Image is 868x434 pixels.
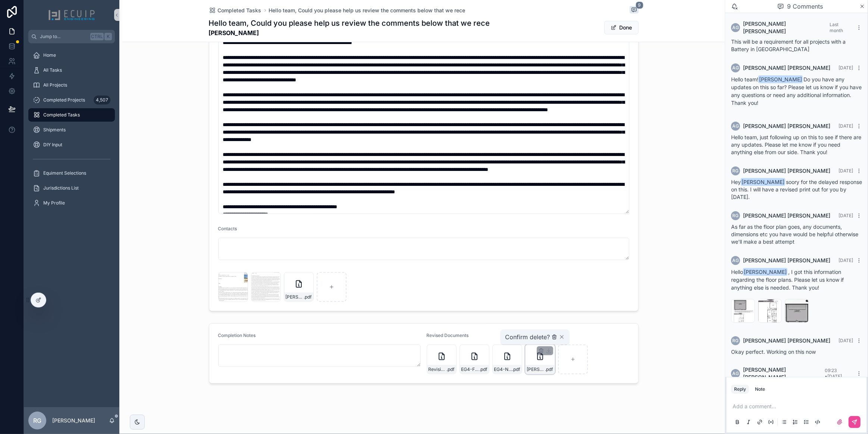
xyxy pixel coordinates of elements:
[743,268,787,276] span: [PERSON_NAME]
[743,122,830,130] span: [PERSON_NAME] [PERSON_NAME]
[636,1,643,9] span: 9
[28,93,115,107] a: Completed Projects4,507
[28,30,115,43] button: Jump to...CtrlK
[731,75,862,107] p: Hello team! Do you have any updates on this so far? Please let us know if you have any questions ...
[494,366,513,372] span: EG4-NEC-Code-Compliance-for-AC-DC-Disconnects
[731,179,862,200] span: Hey soory for the delayed response on this. I will have a revised print out for you by [DATE].
[90,33,104,40] span: Ctrl
[839,338,853,343] span: [DATE]
[731,385,749,394] button: Reply
[839,123,853,129] span: [DATE]
[28,108,115,122] a: Completed Tasks
[743,337,830,344] span: [PERSON_NAME] [PERSON_NAME]
[480,366,488,372] span: .pdf
[839,257,853,263] span: [DATE]
[752,385,768,394] button: Note
[447,366,455,372] span: .pdf
[28,78,115,92] a: All Projects
[755,386,765,392] div: Note
[839,65,853,71] span: [DATE]
[733,213,739,219] span: RG
[94,96,110,104] div: 4,507
[743,167,830,175] span: [PERSON_NAME] [PERSON_NAME]
[733,168,739,174] span: RG
[33,416,41,425] span: RG
[28,181,115,195] a: Jurisdictions List
[28,123,115,137] a: Shipments
[743,366,825,381] span: [PERSON_NAME] [PERSON_NAME]
[28,196,115,210] a: My Profile
[731,224,858,245] span: As far as the floor plan goes, any documents, dimensions etc you have would be helpful otherwise ...
[758,75,803,83] span: [PERSON_NAME]
[286,294,304,300] span: [PERSON_NAME]---Battery-Plans-Rev-B-(1)
[28,138,115,152] a: DIY Input
[24,43,119,219] div: scrollable content
[741,178,785,186] span: [PERSON_NAME]
[461,366,480,372] span: EG4-FlexBOSS21-280Ah-Indoor-WallMount-UL-9540-COC
[787,2,823,11] span: 9 Comments
[43,200,65,206] span: My Profile
[218,7,261,14] span: Completed Tasks
[43,127,66,133] span: Shipments
[218,226,237,231] span: Contacts
[825,368,842,379] span: 09:23 • [DATE]
[731,268,862,291] p: Hello , I got this information regarding the floor plans. Please let us know if anything else is ...
[604,21,639,34] button: Done
[43,142,62,148] span: DIY Input
[732,123,739,129] span: AG
[505,332,550,341] span: Confirm delete?
[839,213,853,218] span: [DATE]
[527,366,545,372] span: [PERSON_NAME]-Addon-Battery-only---R3_signed
[545,366,553,372] span: .pdf
[513,366,520,372] span: .pdf
[732,371,739,377] span: AG
[830,22,843,33] span: Last month
[731,134,861,155] span: Hello team, just following up on this to see if there are any updates. Please let me know if you ...
[52,417,95,424] p: [PERSON_NAME]
[209,7,261,14] a: Completed Tasks
[43,170,86,176] span: Equiment Selections
[630,6,639,15] button: 9
[43,82,67,88] span: All Projects
[743,20,830,35] span: [PERSON_NAME] [PERSON_NAME]
[40,34,87,40] span: Jump to...
[731,349,816,355] span: Okay perfect. Working on this now
[743,257,830,264] span: [PERSON_NAME] [PERSON_NAME]
[743,64,830,72] span: [PERSON_NAME] [PERSON_NAME]
[731,38,846,52] span: This will be a requirement for all projects with a Battery in [GEOGRAPHIC_DATA]
[43,52,56,58] span: Home
[43,185,79,191] span: Jurisdictions List
[28,49,115,62] a: Home
[105,34,111,40] span: K
[839,168,853,174] span: [DATE]
[43,97,85,103] span: Completed Projects
[269,7,466,14] a: Hello team, Could you please help us review the comments below that we rece
[43,112,80,118] span: Completed Tasks
[743,212,830,219] span: [PERSON_NAME] [PERSON_NAME]
[732,257,739,263] span: AG
[209,28,490,37] strong: [PERSON_NAME]
[304,294,312,300] span: .pdf
[732,65,739,71] span: AG
[732,25,739,31] span: AG
[28,63,115,77] a: All Tasks
[48,9,95,21] img: App logo
[43,67,62,73] span: All Tasks
[429,366,447,372] span: Revision-Notes
[733,338,739,344] span: RG
[209,18,490,28] h1: Hello team, Could you please help us review the comments below that we rece
[28,166,115,180] a: Equiment Selections
[427,332,469,338] span: Revised Documents
[218,332,256,338] span: Completion Notes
